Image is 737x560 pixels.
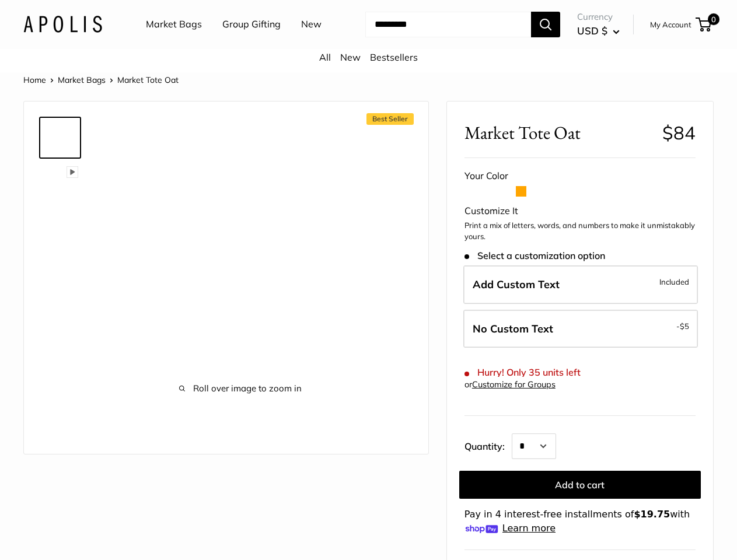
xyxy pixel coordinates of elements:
[365,12,531,37] input: Search...
[39,350,81,392] a: Market Tote Oat
[464,250,605,261] span: Select a customization option
[301,16,322,33] a: New
[39,303,81,345] a: Market Tote Oat
[39,257,81,299] a: Market Tote Oat
[464,220,696,243] p: Print a mix of letters, words, and numbers to make it unmistakably yours.
[39,210,81,252] a: Market Tote Oat
[708,13,719,25] span: 0
[531,12,560,37] button: Search
[577,22,620,40] button: USD $
[473,322,553,335] span: No Custom Text
[459,471,701,499] button: Add to cart
[463,265,698,304] label: Add Custom Text
[680,321,689,331] span: $5
[464,122,654,143] span: Market Tote Oat
[23,72,179,87] nav: Breadcrumb
[370,51,418,63] a: Bestsellers
[319,51,331,63] a: All
[58,75,106,85] a: Market Bags
[464,430,512,459] label: Quantity:
[146,16,202,33] a: Market Bags
[117,75,179,85] span: Market Tote Oat
[464,167,696,185] div: Your Color
[662,121,696,144] span: $84
[473,278,560,291] span: Add Custom Text
[23,16,102,33] img: Apolis
[676,319,689,333] span: -
[340,51,361,63] a: New
[577,9,620,25] span: Currency
[463,310,698,348] label: Leave Blank
[472,379,556,390] a: Customize for Groups
[464,367,581,378] span: Hurry! Only 35 units left
[39,117,81,159] a: Market Tote Oat
[366,113,414,125] span: Best Seller
[39,397,81,439] a: Market Tote Oat
[697,17,711,32] a: 0
[577,24,607,37] span: USD $
[117,380,364,397] span: Roll over image to zoom in
[650,17,691,32] a: My Account
[659,275,689,289] span: Included
[222,16,281,33] a: Group Gifting
[464,377,556,393] div: or
[23,75,46,85] a: Home
[39,163,81,205] a: Market Tote Oat
[464,202,696,220] div: Customize It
